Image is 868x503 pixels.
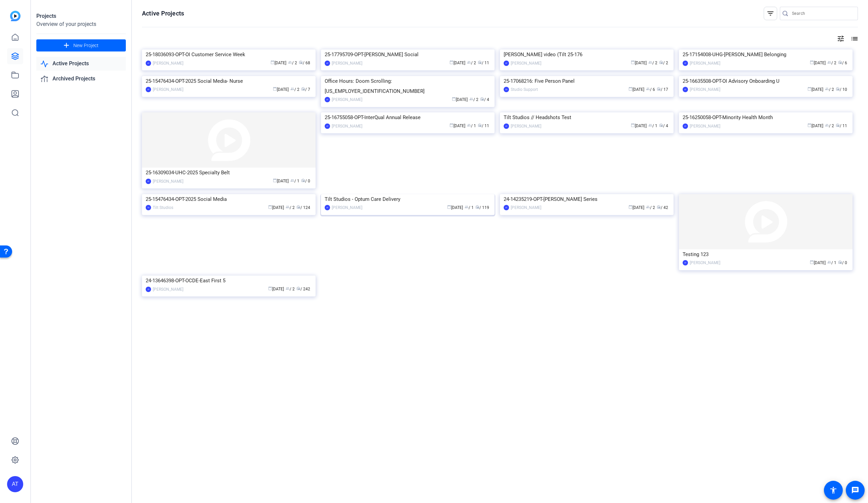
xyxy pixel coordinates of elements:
[290,179,299,183] span: / 1
[270,60,275,64] span: calendar_today
[447,205,463,210] span: [DATE]
[648,60,652,64] span: group
[467,61,476,65] span: / 2
[683,49,849,60] div: 25-17154008-UHG-[PERSON_NAME] Belonging
[288,61,297,65] span: / 2
[628,205,632,209] span: calendar_today
[286,287,295,291] span: / 2
[810,260,814,264] span: calendar_today
[452,97,468,102] span: [DATE]
[465,205,469,209] span: group
[146,179,151,184] div: AT
[646,205,650,209] span: group
[146,287,151,292] div: JS
[299,60,303,64] span: radio
[659,60,663,64] span: radio
[657,87,668,92] span: / 17
[153,86,183,93] div: [PERSON_NAME]
[465,205,474,210] span: / 1
[657,205,668,210] span: / 42
[836,123,847,128] span: / 11
[511,204,541,211] div: [PERSON_NAME]
[475,205,489,210] span: / 119
[792,9,853,17] input: Search
[301,87,305,91] span: radio
[827,260,831,264] span: group
[807,87,811,91] span: calendar_today
[273,178,277,182] span: calendar_today
[836,87,840,91] span: radio
[301,87,310,92] span: / 7
[825,123,834,128] span: / 2
[62,41,71,50] mat-icon: add
[325,61,330,66] div: AT
[504,49,670,60] div: [PERSON_NAME] video (Tilt 25-176
[836,87,847,92] span: / 10
[268,205,272,209] span: calendar_today
[146,49,312,60] div: 25-18036093-OPT-OI Customer Service Week
[807,123,811,127] span: calendar_today
[273,87,277,91] span: calendar_today
[631,60,635,64] span: calendar_today
[838,260,842,264] span: radio
[683,249,849,259] div: Testing 123
[807,123,823,128] span: [DATE]
[478,123,482,127] span: radio
[511,123,541,130] div: [PERSON_NAME]
[146,168,312,178] div: 25-16309034-UHC-2025 Specialty Belt
[153,178,183,185] div: [PERSON_NAME]
[469,97,478,102] span: / 2
[646,87,655,92] span: / 6
[810,260,826,265] span: [DATE]
[146,205,151,210] div: TS
[825,123,829,127] span: group
[838,260,847,265] span: / 0
[825,87,829,91] span: group
[296,205,300,209] span: radio
[296,205,310,210] span: / 124
[480,97,489,102] span: / 4
[268,287,284,291] span: [DATE]
[288,60,292,64] span: group
[504,87,509,92] div: SS
[449,60,454,64] span: calendar_today
[286,286,290,290] span: group
[146,61,151,66] div: AT
[827,61,836,65] span: / 2
[153,204,173,211] div: Tilt Studios
[657,87,661,91] span: radio
[504,76,670,86] div: 25-17068216: Five Person Panel
[690,259,720,266] div: [PERSON_NAME]
[332,123,362,130] div: [PERSON_NAME]
[825,87,834,92] span: / 2
[690,123,720,130] div: [PERSON_NAME]
[268,286,272,290] span: calendar_today
[838,61,847,65] span: / 6
[153,60,183,67] div: [PERSON_NAME]
[142,9,184,17] h1: Active Projects
[766,9,774,17] mat-icon: filter_list
[659,61,668,65] span: / 2
[683,123,688,129] div: AT
[325,76,491,96] div: Office Hours: Doom Scrolling: [US_EMPLOYER_IDENTIFICATION_NUMBER]
[683,61,688,66] div: AT
[332,204,362,211] div: [PERSON_NAME]
[36,20,126,28] div: Overview of your projects
[290,87,299,92] span: / 2
[690,60,720,67] div: [PERSON_NAME]
[648,61,657,65] span: / 2
[146,87,151,92] div: AT
[646,205,655,210] span: / 2
[480,97,484,101] span: radio
[273,87,289,92] span: [DATE]
[332,60,362,67] div: [PERSON_NAME]
[631,123,647,128] span: [DATE]
[648,123,652,127] span: group
[325,194,491,204] div: Tilt Studios - Optum Care Delivery
[449,61,465,65] span: [DATE]
[467,123,476,128] span: / 1
[146,194,312,204] div: 25-15476434-OPT-2025 Social Media
[325,49,491,60] div: 25-17795709-OPT-[PERSON_NAME] Social
[659,123,668,128] span: / 4
[273,179,289,183] span: [DATE]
